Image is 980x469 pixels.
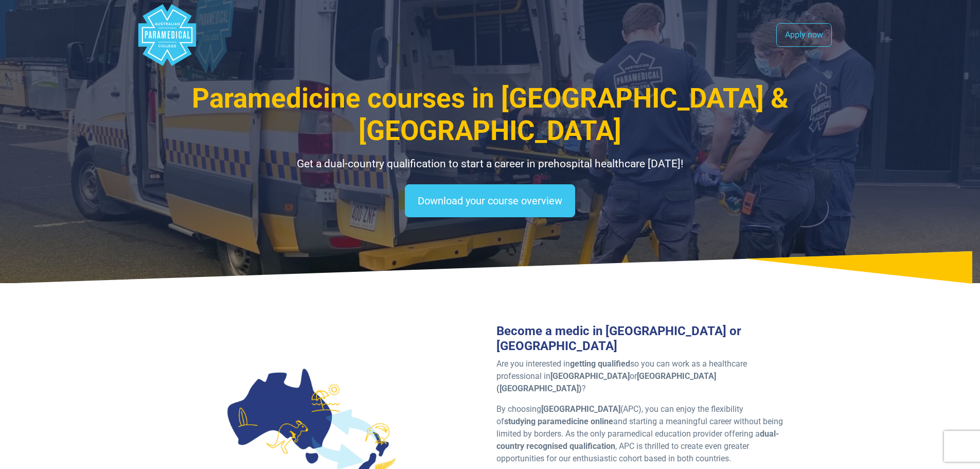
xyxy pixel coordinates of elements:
[496,403,791,465] p: By choosing (APC), you can enjoy the flexibility of and starting a meaningful career without bein...
[591,416,613,426] strong: online
[496,429,779,451] strong: dual-country recognised qualification
[189,156,791,172] p: Get a dual-country qualification to start a career in prehospital healthcare [DATE]!
[570,359,630,369] strong: getting qualified
[405,184,575,217] a: Download your course overview
[192,82,789,147] span: Paramedicine courses in [GEOGRAPHIC_DATA] & [GEOGRAPHIC_DATA]
[496,371,716,393] strong: [GEOGRAPHIC_DATA] ([GEOGRAPHIC_DATA])
[550,371,630,381] strong: [GEOGRAPHIC_DATA]
[504,416,589,426] strong: studying paramedicine
[496,358,791,395] p: Are you interested in so you can work as a healthcare professional in or ?
[776,23,832,47] a: Apply now
[541,404,620,414] strong: [GEOGRAPHIC_DATA]
[496,324,791,354] h3: Become a medic in [GEOGRAPHIC_DATA] or [GEOGRAPHIC_DATA]
[136,4,198,66] div: Australian Paramedical College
